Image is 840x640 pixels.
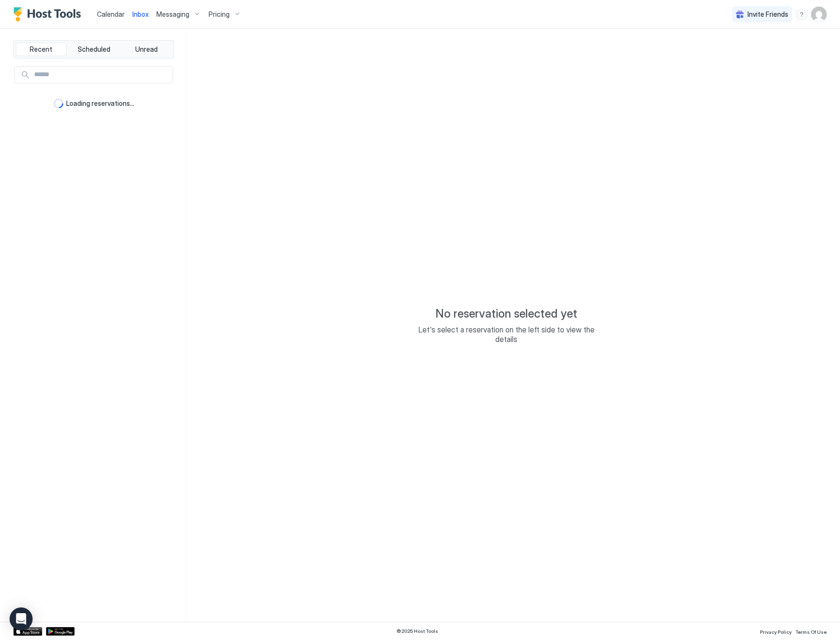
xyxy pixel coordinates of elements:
[156,10,189,19] span: Messaging
[760,626,792,636] a: Privacy Policy
[209,10,230,19] span: Pricing
[747,10,788,19] span: Invite Friends
[10,607,33,630] div: Open Intercom Messenger
[69,43,119,56] button: Scheduled
[97,10,125,18] span: Calendar
[78,45,110,54] span: Scheduled
[30,67,173,83] input: Input Field
[46,627,75,636] a: Google Play Store
[795,629,827,635] span: Terms Of Use
[811,7,827,22] div: User profile
[13,40,174,58] div: tab-group
[435,307,577,321] span: No reservation selected yet
[132,10,149,18] span: Inbox
[796,9,807,20] div: menu
[16,43,67,56] button: Recent
[795,626,827,636] a: Terms Of Use
[121,43,172,56] button: Unread
[13,7,85,22] a: Host Tools Logo
[135,45,158,54] span: Unread
[760,629,792,635] span: Privacy Policy
[13,627,42,636] a: App Store
[132,9,149,19] a: Inbox
[410,325,602,344] span: Let's select a reservation on the left side to view the details
[30,45,52,54] span: Recent
[397,628,438,634] span: © 2025 Host Tools
[97,9,125,19] a: Calendar
[66,99,134,108] span: Loading reservations...
[54,99,63,108] div: loading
